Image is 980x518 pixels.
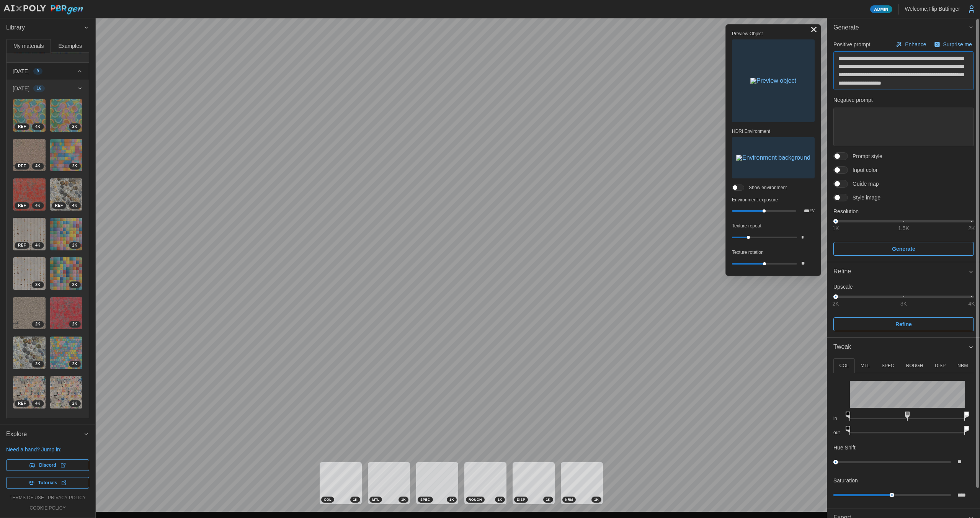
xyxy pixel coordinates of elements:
[6,425,83,444] span: Explore
[905,41,928,48] p: Enhance
[935,363,946,369] p: DISP
[50,218,83,250] img: STtQ79ZuWREpcJ1tXJpO
[39,460,56,471] span: Discord
[72,321,77,327] span: 2 K
[833,18,968,37] span: Generate
[18,400,26,407] span: REF
[35,400,40,407] span: 4 K
[18,124,26,130] span: REF
[13,85,29,92] p: [DATE]
[13,336,46,369] a: 1oZYFaw3uCSVkdE8bdpd2K
[750,78,796,84] img: Preview object
[732,223,815,229] p: Texture repeat
[932,39,974,50] button: Surprise me
[6,446,89,453] p: Need a hand? Jump in:
[882,363,894,369] p: SPEC
[833,430,844,436] p: out
[833,444,856,451] p: Hue Shift
[35,242,40,248] span: 4 K
[833,242,974,256] button: Generate
[18,203,26,209] span: REF
[50,99,83,132] img: fzBk2or8ZN2YL2aIBLIQ
[13,139,46,172] img: oYMqvZIYH9OTTzQ5Swug
[833,267,968,276] div: Refine
[498,497,502,502] span: 1 K
[833,96,974,104] p: Negative prompt
[827,338,980,356] button: Tweak
[13,376,46,409] a: ck6vXiBrxkOcKf3q9aPf4KREF
[420,497,430,502] span: SPEC
[50,257,83,290] a: o1T2DHQXUQuxeJIpr97p2K
[55,203,63,209] span: REF
[808,24,819,35] button: Toggle viewport controls
[732,197,815,203] p: Environment exposure
[7,97,89,417] div: [DATE]16
[50,297,83,330] a: yAU4fjzlUf0gzeemCQdY2K
[848,180,879,188] span: Guide map
[13,257,46,290] img: m51v6U5QuIxWJvxEutlo
[35,203,40,209] span: 4 K
[13,178,46,211] img: lYdjZvMeTp54N13J0kBZ
[50,217,83,251] a: STtQ79ZuWREpcJ1tXJpO2K
[6,477,89,489] a: Tutorials
[13,337,46,369] img: 1oZYFaw3uCSVkdE8bdpd
[895,318,912,331] span: Refine
[810,209,815,213] p: EV
[401,497,406,502] span: 1 K
[957,363,968,369] p: NRM
[546,497,550,502] span: 1 K
[13,257,46,290] a: m51v6U5QuIxWJvxEutlo2K
[72,242,77,248] span: 2 K
[72,124,77,130] span: 2 K
[744,185,787,191] span: Show environment
[827,37,980,262] div: Generate
[3,5,83,15] img: AIxPoly PBRgen
[732,128,815,135] p: HDRI Environment
[48,495,86,501] a: privacy policy
[13,139,46,172] a: oYMqvZIYH9OTTzQ5Swug4KREF
[72,163,77,169] span: 2 K
[29,505,65,511] a: cookie policy
[905,5,960,13] p: Welcome, Flip Buttinger
[72,282,77,288] span: 2 K
[50,178,83,211] a: 0bBOa5ZX236Aa5dlUXc84KREF
[13,43,44,49] span: My materials
[35,124,40,130] span: 4 K
[13,217,46,251] a: DiBfKRQFA4MhisGTI7Qy4KREF
[50,139,83,172] a: bqZLwoCdtllRdkiCNfGV2K
[38,477,57,488] span: Tutorials
[50,337,83,369] img: Gt4koFjjwLkZOK4Solln
[827,356,980,508] div: Tweak
[449,497,454,502] span: 1 K
[833,208,974,215] p: Resolution
[13,99,46,132] a: kCCZoXfawRS80i0TCgqz4KREF
[35,163,40,169] span: 4 K
[848,194,880,201] span: Style image
[13,297,46,330] a: 5Eodf9kM9WzNu47dI5wr2K
[50,297,83,330] img: yAU4fjzlUf0gzeemCQdY
[13,218,46,250] img: DiBfKRQFA4MhisGTI7Qy
[594,497,599,502] span: 1 K
[35,282,40,288] span: 2 K
[833,41,870,48] p: Positive prompt
[7,80,89,97] button: [DATE]16
[50,99,83,132] a: fzBk2or8ZN2YL2aIBLIQ2K
[10,495,44,501] a: terms of use
[13,67,29,75] p: [DATE]
[848,166,877,174] span: Input color
[72,361,77,367] span: 2 K
[827,18,980,37] button: Generate
[732,39,815,122] button: Preview object
[13,297,46,330] img: 5Eodf9kM9WzNu47dI5wr
[736,155,810,161] img: Environment background
[6,459,89,471] a: Discord
[35,321,40,327] span: 2 K
[833,283,974,291] p: Upscale
[848,152,882,160] span: Prompt style
[13,376,46,409] img: ck6vXiBrxkOcKf3q9aPf
[59,43,82,49] span: Examples
[833,338,968,356] span: Tweak
[827,281,980,337] div: Refine
[50,257,83,290] img: o1T2DHQXUQuxeJIpr97p
[324,497,332,502] span: COL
